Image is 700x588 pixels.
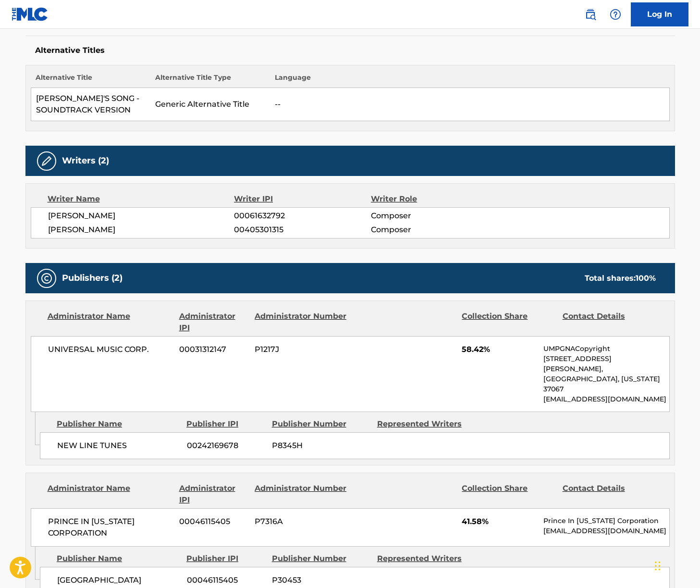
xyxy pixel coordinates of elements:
[377,418,475,430] div: Represented Writers
[255,344,348,355] span: P1217J
[179,516,247,527] span: 00046115405
[631,2,688,26] a: Log In
[48,224,234,236] span: [PERSON_NAME]
[31,73,150,88] th: Alternative Title
[655,551,661,580] div: Drag
[41,273,52,284] img: Publishers
[652,542,700,588] iframe: Chat Widget
[462,516,536,527] span: 41.58%
[543,394,669,404] p: [EMAIL_ADDRESS][DOMAIN_NAME]
[272,575,370,586] span: P30453
[585,273,656,284] div: Total shares:
[48,516,172,539] span: PRINCE IN [US_STATE] CORPORATION
[57,440,180,451] span: NEW LINE TUNES
[31,88,150,121] td: [PERSON_NAME]'S SONG - SOUNDTRACK VERSION
[543,354,669,374] p: [STREET_ADDRESS][PERSON_NAME],
[563,311,656,334] div: Contact Details
[371,193,495,205] div: Writer Role
[270,88,669,121] td: --
[234,224,370,236] span: 00405301315
[606,5,625,24] div: Help
[150,73,270,88] th: Alternative Title Type
[255,516,348,527] span: P7316A
[543,526,669,536] p: [EMAIL_ADDRESS][DOMAIN_NAME]
[41,155,52,167] img: Writers
[234,193,371,205] div: Writer IPI
[610,9,621,20] img: help
[57,418,179,430] div: Publisher Name
[272,440,370,451] span: P8345H
[581,5,600,24] a: Public Search
[179,483,247,506] div: Administrator IPI
[48,193,234,205] div: Writer Name
[57,553,179,564] div: Publisher Name
[12,7,49,21] img: MLC Logo
[563,483,656,506] div: Contact Details
[179,344,247,355] span: 00031312147
[62,155,109,166] h5: Writers (2)
[186,418,265,430] div: Publisher IPI
[462,311,555,334] div: Collection Share
[48,311,172,334] div: Administrator Name
[48,483,172,506] div: Administrator Name
[187,440,265,451] span: 00242169678
[462,344,536,355] span: 58.42%
[377,553,475,564] div: Represented Writers
[234,210,370,222] span: 00061632792
[255,483,348,506] div: Administrator Number
[270,73,669,88] th: Language
[543,344,669,354] p: UMPGNACopyright
[48,210,234,222] span: [PERSON_NAME]
[272,553,370,564] div: Publisher Number
[543,374,669,394] p: [GEOGRAPHIC_DATA], [US_STATE] 37067
[371,224,495,236] span: Composer
[62,273,123,284] h5: Publishers (2)
[57,575,180,586] span: [GEOGRAPHIC_DATA]
[272,418,370,430] div: Publisher Number
[636,274,656,283] span: 100 %
[543,516,669,526] p: Prince In [US_STATE] Corporation
[186,553,265,564] div: Publisher IPI
[585,9,596,20] img: search
[187,575,265,586] span: 00046115405
[35,46,665,55] h5: Alternative Titles
[255,311,348,334] div: Administrator Number
[371,210,495,222] span: Composer
[179,311,247,334] div: Administrator IPI
[48,344,172,355] span: UNIVERSAL MUSIC CORP.
[462,483,555,506] div: Collection Share
[150,88,270,121] td: Generic Alternative Title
